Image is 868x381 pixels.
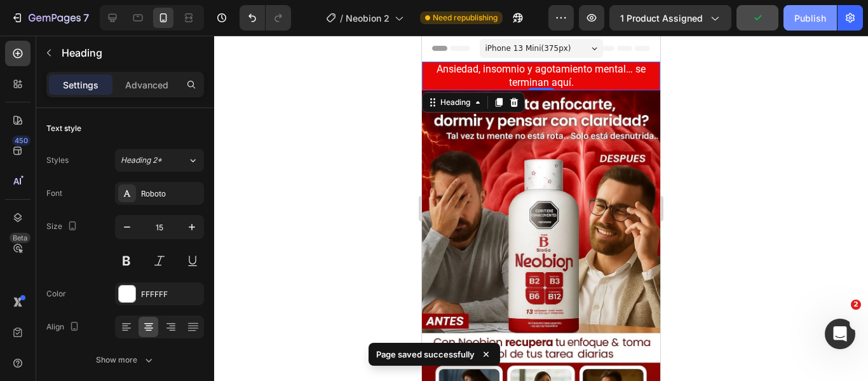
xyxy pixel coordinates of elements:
span: 2 [851,300,861,310]
div: Roboto [141,188,201,200]
div: Align [46,319,82,336]
div: 450 [12,135,31,146]
button: 1 product assigned [609,5,731,31]
div: Beta [10,233,31,243]
div: Size [46,218,80,235]
div: Styles [46,155,69,166]
span: 1 product assigned [620,11,703,25]
div: Publish [794,11,826,25]
button: Publish [783,5,837,31]
p: Page saved successfully [376,348,475,361]
span: Neobion 2 [346,11,390,25]
div: FFFFFF [141,289,201,300]
div: Undo/Redo [240,5,291,31]
button: Heading 2* [115,149,204,172]
p: 7 [83,10,89,25]
div: Show more [96,354,155,366]
span: / [340,11,343,25]
p: Heading [62,45,199,60]
div: Font [46,188,62,199]
div: Color [46,288,66,300]
span: Need republishing [433,12,498,24]
button: Show more [46,349,204,371]
iframe: Design area [422,36,660,381]
p: Settings [63,78,98,92]
span: Heading 2* [121,155,162,166]
p: Advanced [125,78,168,92]
iframe: Intercom live chat [825,319,855,349]
div: Text style [46,123,81,134]
button: 7 [5,5,95,31]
